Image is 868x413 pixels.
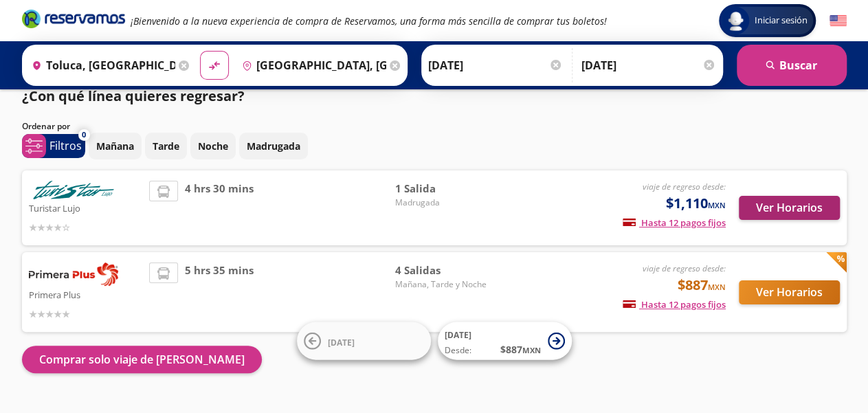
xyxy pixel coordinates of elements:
[22,8,125,29] i: Brand Logo
[666,193,726,214] span: $1,110
[394,181,491,197] span: 1 Salida
[29,286,143,302] p: Primera Plus
[749,14,813,27] span: Iniciar sesión
[297,322,431,360] button: [DATE]
[185,181,254,235] span: 4 hrs 30 mins
[737,45,847,86] button: Buscar
[708,200,726,210] small: MXN
[643,181,726,192] em: viaje de regreso desde:
[438,322,572,360] button: [DATE]Desde:$887MXN
[394,278,491,291] span: Mañana, Tarde y Noche
[22,86,245,107] p: ¿Con qué línea quieres regresar?
[198,139,228,153] p: Noche
[328,336,355,348] span: [DATE]
[190,133,236,159] button: Noche
[394,263,491,278] span: 4 Salidas
[49,137,82,154] p: Filtros
[247,139,300,153] p: Madrugada
[145,133,187,159] button: Tarde
[394,197,491,209] span: Madrugada
[29,199,143,216] p: Turistar Lujo
[739,196,840,220] button: Ver Horarios
[185,263,254,322] span: 5 hrs 35 mins
[445,329,471,341] span: [DATE]
[445,344,471,357] span: Desde:
[708,282,726,292] small: MXN
[623,216,726,229] span: Hasta 12 pagos fijos
[131,14,607,27] em: ¡Bienvenido a la nueva experiencia de compra de Reservamos, una forma más sencilla de comprar tus...
[239,133,308,159] button: Madrugada
[623,298,726,311] span: Hasta 12 pagos fijos
[739,280,840,304] button: Ver Horarios
[428,48,563,82] input: Elegir Fecha
[236,48,386,82] input: Buscar Destino
[22,8,125,33] a: Brand Logo
[830,12,847,30] button: English
[82,129,86,141] span: 0
[89,133,142,159] button: Mañana
[26,48,176,82] input: Buscar Origen
[153,139,179,153] p: Tarde
[522,345,541,355] small: MXN
[581,48,716,82] input: Opcional
[500,342,541,357] span: $ 887
[29,263,118,286] img: Primera Plus
[643,263,726,274] em: viaje de regreso desde:
[29,181,118,199] img: Turistar Lujo
[22,120,70,133] p: Ordenar por
[22,134,85,158] button: 0Filtros
[22,346,262,373] button: Comprar solo viaje de [PERSON_NAME]
[96,139,134,153] p: Mañana
[678,275,726,295] span: $887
